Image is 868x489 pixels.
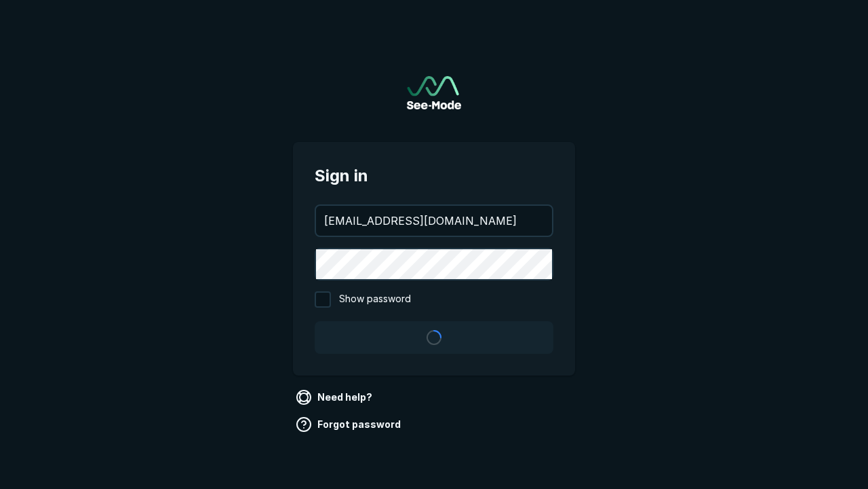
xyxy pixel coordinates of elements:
span: Show password [339,291,411,308]
a: Forgot password [293,414,406,435]
a: Need help? [293,386,378,408]
img: See-Mode Logo [407,76,461,109]
input: your@email.com [316,206,552,236]
span: Sign in [315,164,553,188]
a: Go to sign in [407,76,461,109]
